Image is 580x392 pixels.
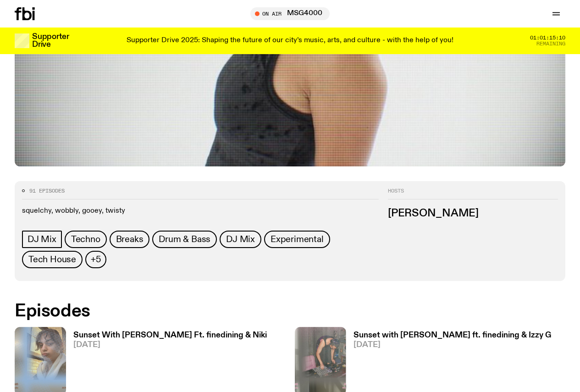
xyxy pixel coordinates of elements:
h3: [PERSON_NAME] [388,209,558,219]
span: [DATE] [73,341,267,349]
p: squelchy, wobbly, gooey, twisty [22,207,379,215]
h3: Sunset With [PERSON_NAME] Ft. finedining & Niki [73,331,267,339]
a: Breaks [110,231,150,248]
span: Remaining [536,41,565,46]
span: +5 [91,254,101,265]
span: [DATE] [354,341,551,349]
a: Drum & Bass [152,231,217,248]
h3: Sunset with [PERSON_NAME] ft. finedining & Izzy G [354,331,551,339]
p: Supporter Drive 2025: Shaping the future of our city’s music, arts, and culture - with the help o... [127,37,453,45]
span: Tech House [28,254,76,265]
a: DJ Mix [220,231,261,248]
h2: Episodes [15,303,379,320]
span: Experimental [271,234,324,244]
a: Experimental [264,231,330,248]
a: Tech House [22,251,83,268]
span: 91 episodes [29,188,65,193]
span: 01:01:15:10 [530,35,565,40]
span: Techno [71,234,100,244]
h2: Hosts [388,188,558,199]
span: DJ Mix [226,234,255,244]
button: +5 [85,251,106,268]
a: Techno [65,231,107,248]
a: DJ Mix [22,231,62,248]
span: Drum & Bass [159,234,210,244]
span: DJ Mix [28,234,56,244]
span: Breaks [116,234,144,244]
button: On AirMSG4000 [250,7,330,20]
h3: Supporter Drive [32,33,69,49]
